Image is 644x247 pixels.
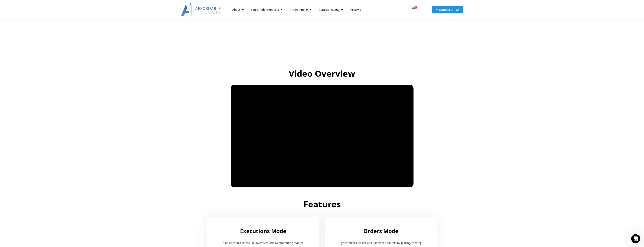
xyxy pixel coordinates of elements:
h2: Executions Mode [211,227,315,235]
a: Programming [286,5,315,14]
span: 0 [414,6,417,9]
h2: Features [217,199,428,210]
h2: Orders Mode [329,227,433,235]
nav: Menu [229,5,407,14]
a: Reviews [347,5,365,14]
span: MEMBERS AREA [436,8,459,11]
a: MEMBERS AREA [432,6,463,14]
img: LogoAI | Affordable Indicators – NinjaTrader [181,3,221,16]
a: Futures Trading [315,5,347,14]
iframe: Intercom live chat [631,234,640,243]
a: About [229,5,247,14]
iframe: Customer reviews powered by Trustpilot [206,30,438,56]
a: NinjaTrader Products [247,5,286,14]
a: 0 [405,4,422,15]
h2: Video Overview [217,68,428,79]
